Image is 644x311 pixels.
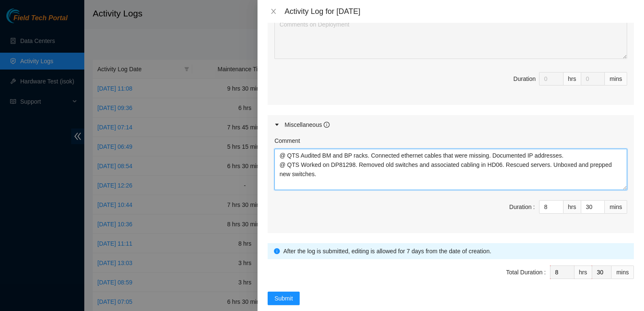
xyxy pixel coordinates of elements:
[283,247,628,256] div: After the log is submitted, editing is allowed for 7 days from the date of creation.
[574,265,592,279] div: hrs
[274,18,627,59] textarea: Comment
[563,200,581,214] div: hrs
[274,294,293,303] span: Submit
[506,268,546,277] div: Total Duration :
[268,115,634,134] div: Miscellaneous info-circle
[509,202,535,212] div: Duration :
[274,122,279,127] span: caret-right
[274,149,627,190] textarea: Comment
[513,74,536,83] div: Duration
[274,136,300,145] label: Comment
[284,120,330,129] div: Miscellaneous
[268,292,300,305] button: Submit
[605,200,627,214] div: mins
[274,248,280,254] span: info-circle
[612,265,634,279] div: mins
[270,8,277,15] span: close
[268,8,279,16] button: Close
[563,72,581,86] div: hrs
[324,122,330,128] span: info-circle
[284,7,634,16] div: Activity Log for [DATE]
[605,72,627,86] div: mins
